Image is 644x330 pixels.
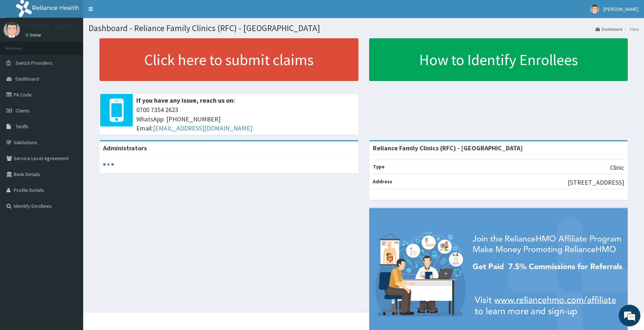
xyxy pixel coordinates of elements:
[373,178,392,185] b: Address
[136,105,355,133] span: 0700 7354 2623 WhatsApp: [PHONE_NUMBER] Email:
[369,38,628,81] a: How to Identify Enrollees
[568,178,624,187] p: [STREET_ADDRESS]
[103,144,147,152] b: Administrators
[89,23,639,33] h1: Dashboard - Reliance Family Clinics (RFC) - [GEOGRAPHIC_DATA]
[16,123,29,130] span: Tariffs
[25,33,43,38] a: Online
[16,60,52,66] span: Switch Providers
[4,22,20,38] img: User Image
[16,76,39,82] span: Dashboard
[373,144,523,152] strong: Reliance Family Clinics (RFC) - [GEOGRAPHIC_DATA]
[153,124,252,132] a: [EMAIL_ADDRESS][DOMAIN_NAME]
[596,26,622,32] a: Dashboard
[16,107,30,114] span: Claims
[103,159,114,170] svg: audio-loading
[136,96,235,104] b: If you have any issue, reach us on:
[25,23,73,30] p: [PERSON_NAME]
[99,38,358,81] a: Click here to submit claims
[373,163,385,170] b: Type
[610,163,624,172] p: Clinic
[590,5,599,14] img: User Image
[623,26,639,32] li: Here
[604,6,639,12] span: [PERSON_NAME]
